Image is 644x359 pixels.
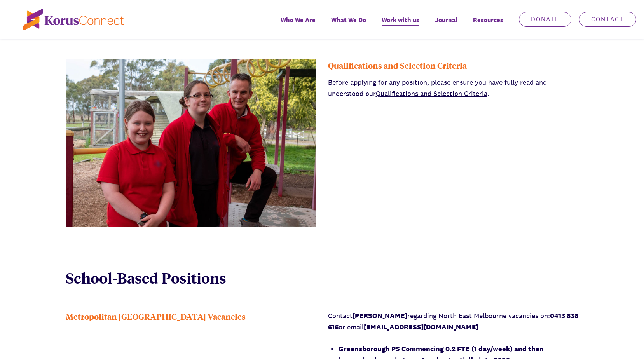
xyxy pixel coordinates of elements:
[364,322,478,331] a: [EMAIL_ADDRESS][DOMAIN_NAME]
[281,14,316,26] span: Who We Are
[66,268,448,287] p: School-Based Positions
[382,14,419,26] span: Work with us
[427,11,465,39] a: Journal
[376,89,487,98] a: Qualifications and Selection Criteria
[579,12,636,27] a: Contact
[353,311,407,320] strong: [PERSON_NAME]
[374,11,427,39] a: Work with us
[465,11,511,39] div: Resources
[66,59,316,227] img: 9b3fdab3-26a6-4a53-9313-dc52a8d8d19f_DSCF1455+-web.jpg
[435,14,457,26] span: Journal
[519,12,571,27] a: Donate
[328,310,579,333] p: Contact regarding North East Melbourne vacancies on: or email
[273,11,323,39] a: Who We Are
[328,59,579,71] div: Qualifications and Selection Criteria
[23,9,124,30] img: korus-connect%2Fc5177985-88d5-491d-9cd7-4a1febad1357_logo.svg
[323,11,374,39] a: What We Do
[328,311,578,331] strong: 0413 838 616
[331,14,366,26] span: What We Do
[328,77,579,99] p: Before applying for any position, please ensure you have fully read and understood our .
